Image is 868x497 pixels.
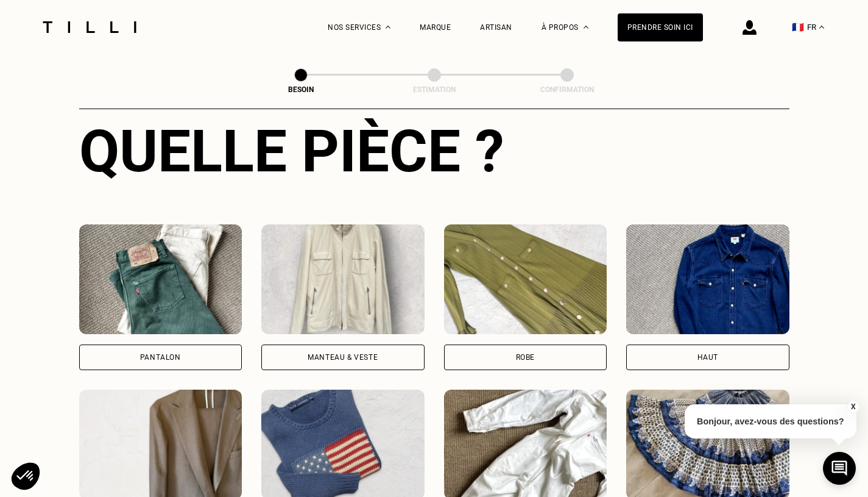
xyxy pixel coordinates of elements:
img: Logo du service de couturière Tilli [38,21,141,33]
img: Tilli retouche votre Manteau & Veste [261,224,425,334]
button: X [847,400,859,413]
div: Haut [697,354,718,361]
img: Tilli retouche votre Pantalon [79,224,242,334]
div: Besoin [240,85,362,94]
p: Bonjour, avez-vous des questions? [685,404,856,438]
a: Marque [420,23,451,32]
img: Menu déroulant [386,26,390,29]
img: Tilli retouche votre Robe [444,224,607,334]
a: Prendre soin ici [618,13,703,41]
div: Manteau & Veste [308,354,378,361]
span: 🇫🇷 [792,21,804,33]
a: Artisan [480,23,512,32]
img: Menu déroulant à propos [584,26,588,29]
div: Quelle pièce ? [79,117,789,185]
div: Estimation [373,85,495,94]
img: icône connexion [743,20,757,35]
img: Tilli retouche votre Haut [626,224,789,334]
img: menu déroulant [819,26,824,29]
div: Robe [516,354,535,361]
div: Pantalon [140,354,181,361]
div: Confirmation [506,85,628,94]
